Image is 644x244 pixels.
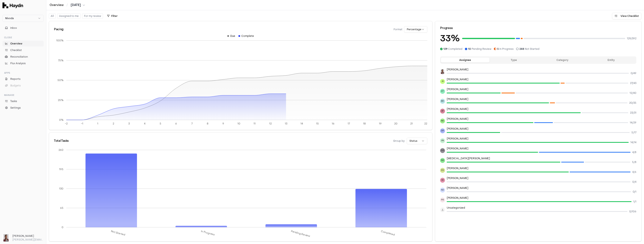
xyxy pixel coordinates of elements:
[468,47,491,51] span: Pending Review
[237,122,240,125] tspan: 10
[630,81,636,85] span: 27 / 43
[447,117,636,121] p: [PERSON_NAME]
[447,78,636,81] p: [PERSON_NAME]
[105,13,120,19] button: Filter
[410,122,413,125] tspan: 21
[71,3,81,7] span: [DATE]
[447,137,636,140] p: [PERSON_NAME]
[447,206,636,209] p: Uncategorized
[447,127,636,130] p: [PERSON_NAME]
[393,139,405,143] span: Group by:
[50,3,64,7] a: Overview
[113,122,114,125] tspan: 2
[10,84,21,87] span: Budgets
[222,122,224,125] tspan: 9
[2,41,44,46] a: Overview
[630,111,636,114] span: 23 / 31
[440,178,445,183] span: SK
[5,17,14,20] span: Nivoda
[10,42,22,45] span: Overview
[332,122,334,125] tspan: 16
[440,32,460,45] h3: 33 %
[66,3,69,7] span: /
[468,47,471,51] span: 10
[191,122,193,125] tspan: 7
[2,25,44,31] button: Inbox
[316,122,319,125] tspan: 15
[440,148,445,153] span: GG
[440,26,636,30] div: Progress
[254,122,256,125] tspan: 11
[10,77,21,81] span: Reports
[2,60,44,66] a: Flux Analysis
[632,160,636,164] span: 5 / 8
[440,158,445,163] span: NS
[2,47,44,53] a: Checklist
[54,139,69,143] div: Total Tasks
[443,47,448,51] span: 129
[447,167,636,170] p: [PERSON_NAME]
[631,131,636,134] span: 5 / 17
[10,55,28,59] span: Reconciliation
[59,168,63,171] tspan: 195
[447,107,636,111] p: [PERSON_NAME]
[2,105,44,111] a: Settings
[50,3,85,7] nav: breadcrumb
[348,122,350,125] tspan: 17
[424,122,427,125] tspan: 22
[2,34,44,41] div: Close
[630,141,636,144] span: 14 / 14
[447,177,636,180] p: [PERSON_NAME]
[81,122,83,125] tspan: -1
[630,91,636,95] span: 12 / 40
[447,68,636,71] p: [PERSON_NAME]
[440,109,445,114] span: AF
[490,58,538,63] button: Type
[627,37,636,40] span: 129 / 392
[440,79,445,84] span: JS
[238,34,254,38] div: Complete
[82,13,103,19] button: For my review
[632,170,636,174] span: 4 / 6
[440,138,445,143] span: VN
[2,15,44,22] button: Nivoda
[10,62,26,65] span: Flux Analysis
[269,122,272,125] tspan: 12
[441,58,490,63] button: Assignee
[227,34,235,38] div: Due
[10,106,21,110] span: Settings
[394,122,397,125] tspan: 20
[2,83,44,88] button: Budgets
[443,47,462,51] span: Completed
[291,230,311,238] tspan: Pending Review
[440,128,445,133] span: DP
[632,180,636,184] span: 0 / 4
[629,210,636,213] span: 0 / 106
[285,122,287,125] tspan: 13
[447,157,636,160] p: [MEDICAL_DATA][PERSON_NAME]
[2,76,44,82] a: Reports
[538,58,587,63] button: Category
[2,54,44,60] a: Reconciliation
[2,92,44,98] div: Manage
[394,28,402,31] span: Format
[440,89,445,94] span: KT
[363,122,366,125] tspan: 18
[440,188,445,193] span: ND
[2,98,44,104] a: Tasks
[54,27,63,31] div: Pacing
[440,69,445,74] img: JP Smit
[519,47,524,51] span: 248
[629,101,636,105] span: 20 / 35
[10,26,17,30] span: Inbox
[612,13,642,19] button: View Checklist
[300,122,303,125] tspan: 14
[144,122,146,125] tspan: 4
[59,118,63,122] tspan: 0%
[58,148,63,152] tspan: 260
[447,98,636,101] p: [PERSON_NAME]
[10,48,22,52] span: Checklist
[447,147,636,150] p: [PERSON_NAME]
[56,39,63,42] tspan: 100%
[57,79,63,82] tspan: 50%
